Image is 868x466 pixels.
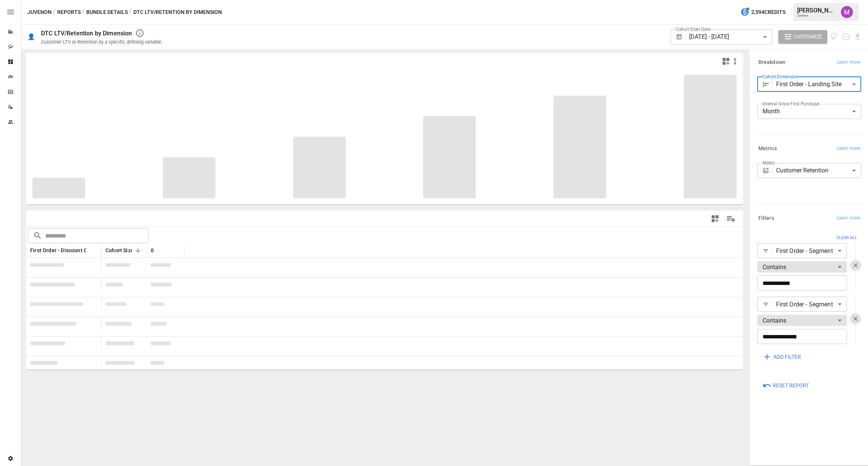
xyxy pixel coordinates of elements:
div: Contains [757,313,847,328]
h6: Metrics [758,145,777,153]
button: Bundle Details [86,8,128,17]
button: ADD FILTER [757,350,806,364]
label: Metric [763,160,775,166]
button: Schedule report [842,32,850,41]
button: Manage Columns [723,210,740,227]
span: Learn more [837,59,860,66]
span: 2,594 Credits [751,8,785,17]
div: / [129,8,132,17]
span: First Order - Discount Code [30,247,96,254]
button: Juvenon [28,8,52,17]
div: / [53,8,56,17]
span: Learn more [837,215,860,222]
button: Reports [57,8,81,17]
div: First Order - Landing Site [776,77,861,92]
button: Customize [778,30,827,44]
h6: Filters [758,214,774,222]
button: Reset Report [757,379,814,392]
label: Interval Since First Purchase [763,101,819,107]
span: First Order - Segment [776,247,835,255]
div: [PERSON_NAME] [797,7,836,14]
label: Cohort Dimension [763,73,798,80]
button: Sort [133,245,143,256]
button: View documentation [830,30,839,44]
div: 👤 [28,33,35,40]
button: Download report [853,32,862,41]
div: / [82,8,85,17]
button: Sort [154,245,165,256]
div: [DATE] - [DATE] [689,29,772,44]
div: Juvenon [797,14,836,17]
button: Umer Muhammed [836,2,857,23]
button: Clear ALl [832,233,861,244]
h6: Breakdown [758,58,785,67]
div: Customer Retention [776,163,861,178]
span: First Order - Segment [776,300,835,309]
div: DTC LTV/Retention by Dimension [41,30,132,37]
button: Sort [87,245,98,256]
span: Reset Report [773,381,809,390]
label: Cohort Start Date [676,26,711,32]
button: 2,594Credits [737,5,789,19]
span: 0 [151,247,154,254]
div: Customer LTV or Retention by a specific defining variable. [41,39,162,45]
div: Contains [757,259,847,274]
span: Learn more [837,145,860,152]
span: Customize [793,32,822,41]
span: ADD FILTER [773,352,801,362]
img: Umer Muhammed [841,6,853,18]
div: Month [757,104,861,119]
span: Cohort Size [105,247,134,254]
